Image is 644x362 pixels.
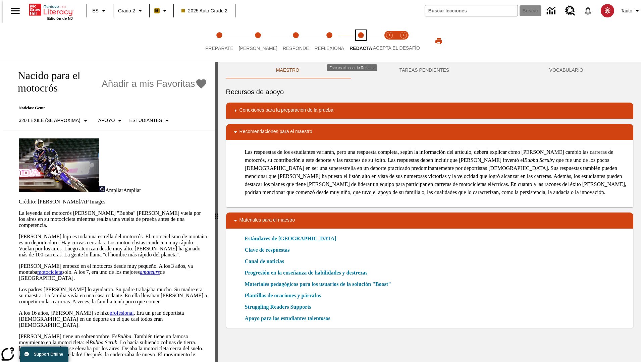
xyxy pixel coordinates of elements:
[102,78,207,90] button: Añadir a mis Favoritas - Nacido para el motocrós
[618,5,644,17] button: Perfil/Configuración
[543,2,561,20] a: Centro de información
[226,124,633,140] div: Recomendaciones para el maestro
[19,287,207,305] p: Los padres [PERSON_NAME] lo ayudaron. Su padre trabajaba mucho. Su madre era su maestra. La famil...
[29,2,73,20] div: Portada
[245,314,334,322] a: Apoyo para los estudiantes talentosos
[245,303,315,311] a: Struggling Readers Supports
[5,1,25,21] button: Abrir el menú lateral
[245,246,290,254] a: Clave de respuestas, Se abrirá en una nueva ventana o pestaña
[239,107,333,115] p: Conexiones para la preparación de la prueba
[239,46,277,51] span: [PERSON_NAME]
[327,64,377,71] div: Este es el paso de Redacta
[102,78,195,89] span: Añadir a mis Favoritas
[155,6,159,15] span: B
[140,269,160,275] a: amateurs
[98,117,115,124] p: Apoyo
[402,34,404,37] text: 2
[37,269,62,275] a: motocicleta
[19,199,207,205] p: Crédito: [PERSON_NAME]/AP Images
[239,217,295,225] p: Materiales para el maestro
[19,210,207,228] p: La leyenda del motocrós [PERSON_NAME] "Bubba" [PERSON_NAME] vuela por los aires en su motocicleta...
[499,62,633,78] button: VOCABULARIO
[245,257,284,265] a: Canal de noticias, Se abrirá en una nueva ventana o pestaña
[105,187,123,193] span: Ampliar
[11,69,98,94] h1: Nacido para el motocrós
[245,235,340,243] a: Estándares de [GEOGRAPHIC_DATA]
[425,5,518,16] input: Buscar campo
[239,128,312,136] p: Recomendaciones para el maestro
[19,117,80,124] p: 320 Lexile (Se aproxima)
[126,115,174,127] button: Seleccionar estudiante
[226,213,633,229] div: Materiales para el maestro
[349,62,499,78] button: TAREAS PENDIENTES
[226,62,350,78] button: Maestro
[110,310,134,316] a: profesional
[245,292,321,300] a: Plantillas de oraciones y párrafos, Se abrirá en una nueva ventana o pestaña
[117,334,131,339] em: Bubba
[123,187,141,193] span: Ampliar
[350,46,372,51] span: Redacta
[20,347,68,362] button: Support Offline
[601,4,614,17] img: avatar image
[373,45,420,51] span: ACEPTA EL DESAFÍO
[524,157,552,163] em: Bubba Scrub
[245,280,391,288] a: Materiales pedagógicos para los usuarios de la solución "Boost", Se abrirá en una nueva ventana o...
[92,7,99,14] span: ES
[283,46,309,51] span: Responde
[96,115,127,127] button: Tipo de apoyo, Apoyo
[129,117,162,124] p: Estudiantes
[99,186,105,192] img: Ampliar
[226,86,633,97] h6: Recursos de apoyo
[34,352,63,357] span: Support Offline
[205,46,233,51] span: Prepárate
[314,46,344,51] span: Reflexiona
[579,2,597,19] a: Notificaciones
[344,23,377,60] button: Redacta step 5 of 5
[394,23,413,60] button: Acepta el desafío contesta step 2 of 2
[215,62,218,362] div: Pulsa la tecla de intro o la barra espaciadora y luego presiona las flechas de derecha e izquierd...
[47,16,73,20] span: Edición de NJ
[90,340,117,345] em: Bubba Scrub
[226,103,633,119] div: Conexiones para la preparación de la prueba
[118,7,135,14] span: Grado 2
[226,62,633,78] div: Instructional Panel Tabs
[218,62,641,362] div: activity
[11,106,207,111] p: Noticias: Gente
[181,7,228,14] span: 2025 Auto Grade 2
[388,34,390,37] text: 1
[233,23,283,60] button: Lee step 2 of 5
[561,2,579,20] a: Centro de recursos, Se abrirá en una pestaña nueva.
[200,23,239,60] button: Prepárate step 1 of 5
[245,269,368,277] a: Progresión en la enseñanza de habilidades y destrezas, Se abrirá en una nueva ventana o pestaña
[16,115,92,127] button: Seleccione Lexile, 320 Lexile (Se aproxima)
[19,138,99,192] img: El corredor de motocrós James Stewart vuela por los aires en su motocicleta de montaña.
[309,23,350,60] button: Reflexiona step 4 of 5
[152,5,171,17] button: Boost El color de la clase es anaranjado claro. Cambiar el color de la clase.
[380,23,399,60] button: Acepta el desafío lee step 1 of 2
[597,2,618,19] button: Escoja un nuevo avatar
[19,234,207,258] p: [PERSON_NAME] hijo es toda una estrella del motocrós. El motociclismo de montaña es un deporte du...
[19,310,207,328] p: A los 16 años, [PERSON_NAME] se hizo . Era un gran deportista [DEMOGRAPHIC_DATA] en un deporte en...
[19,263,207,281] p: [PERSON_NAME] empezó en el motocrós desde muy pequeño. A los 3 años, ya montaba solo. A los 7, er...
[428,35,449,47] button: Imprimir
[3,62,215,359] div: reading
[621,7,632,14] span: Tauto
[277,23,315,60] button: Responde step 3 of 5
[115,5,147,17] button: Grado: Grado 2, Elige un grado
[245,148,628,196] p: Las respuestas de los estudiantes variarán, pero una respuesta completa, según la información del...
[89,5,111,17] button: Lenguaje: ES, Selecciona un idioma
